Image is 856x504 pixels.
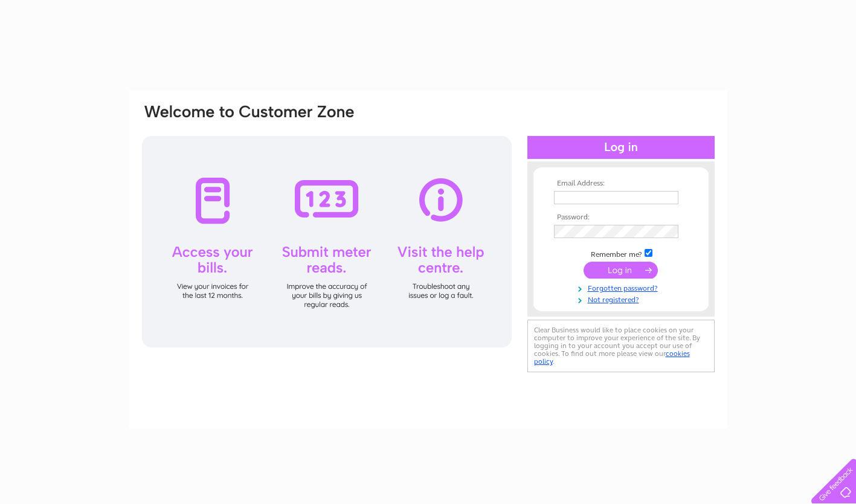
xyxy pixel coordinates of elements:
[534,349,690,366] a: cookies policy
[551,179,691,188] th: Email Address:
[554,282,691,293] a: Forgotten password?
[551,247,691,259] td: Remember me?
[584,262,658,279] input: Submit
[554,293,691,305] a: Not registered?
[527,320,715,372] div: Clear Business would like to place cookies on your computer to improve your experience of the sit...
[551,213,691,222] th: Password:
